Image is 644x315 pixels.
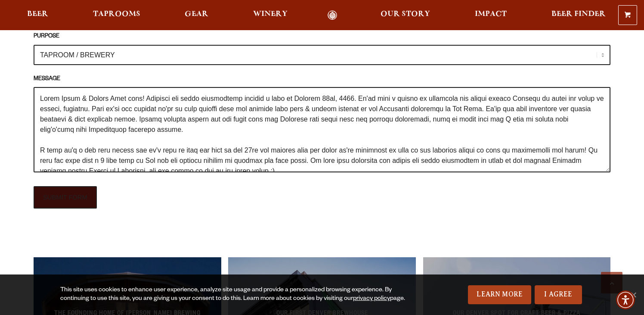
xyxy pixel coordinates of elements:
label: MESSAGE [34,75,610,84]
a: Winery [248,10,293,20]
span: Beer Finder [551,11,606,18]
a: I Agree [535,285,582,304]
a: Learn More [468,285,531,304]
a: Gear [179,10,214,20]
span: Taprooms [93,11,140,18]
span: Gear [185,11,208,18]
span: Beer [27,11,48,18]
a: Beer Finder [546,10,611,20]
a: Taprooms [87,10,146,20]
span: Our Story [381,11,430,18]
label: PURPOSE [34,32,610,41]
span: Impact [475,11,507,18]
a: Impact [469,10,512,20]
a: Scroll to top [601,272,622,293]
div: Accessibility Menu [616,290,635,309]
input: SUBMIT FORM [34,186,97,209]
a: Beer [22,10,54,20]
div: This site uses cookies to enhance user experience, analyze site usage and provide a personalized ... [60,286,421,303]
a: Our Story [375,10,436,20]
a: Odell Home [316,10,349,20]
span: Winery [253,11,288,18]
a: privacy policy [353,296,390,303]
